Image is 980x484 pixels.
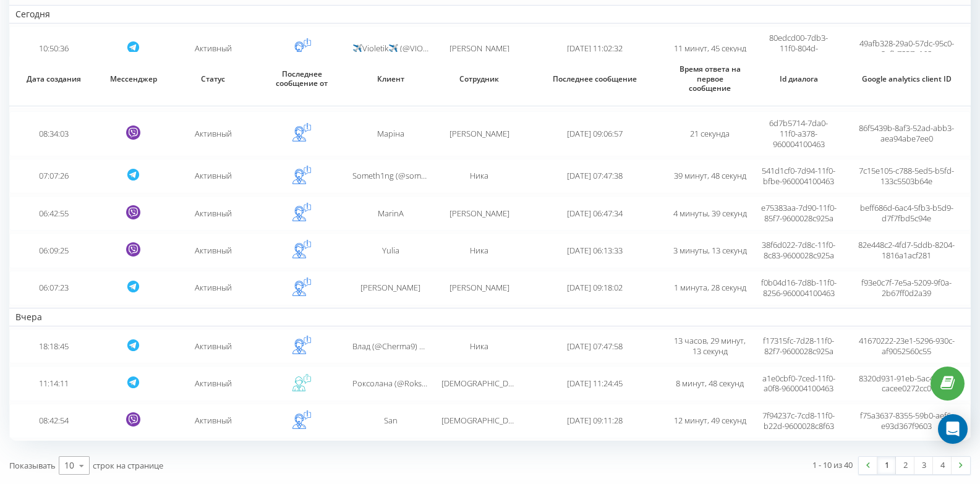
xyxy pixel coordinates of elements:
[761,202,837,224] span: e75383aa-7d90-11f0-85f7-9600028c925a
[567,245,623,256] span: [DATE] 06:13:33
[9,5,971,23] td: Сегодня
[769,117,828,150] span: 6d7b5714-7da0-11f0-a378-960004100463
[19,74,88,84] span: Дата создания
[352,43,453,54] span: ✈️Violetik✈️ (@VIOLETTik4)
[665,329,754,363] td: 13 часов, 29 минут, 13 секунд
[860,202,953,224] span: beff686d-6ac4-5fb3-b5d9-d7f7fbd5c94e
[536,74,653,84] span: Последнее сообщение
[812,459,853,471] div: 1 - 10 из 40
[860,410,953,431] span: f75a3637-8355-59b0-aef6-e93d367f9603
[441,415,525,426] span: [DEMOGRAPHIC_DATA]
[352,341,461,352] span: Влад (@Cherma9) Черёмухин
[665,366,754,401] td: 8 минут, 48 секунд
[126,242,140,257] svg: Viber
[126,205,140,219] svg: Viber
[450,282,509,293] span: [PERSON_NAME]
[858,239,955,261] span: 82e448c2-4fd7-5ddb-8204-1816a1acf281
[567,170,623,181] span: [DATE] 07:47:38
[938,414,968,444] div: Open Intercom Messenger
[441,378,525,389] span: [DEMOGRAPHIC_DATA]
[169,26,257,71] td: Активный
[126,125,140,140] svg: Viber
[762,410,835,431] span: 7f94237c-7cd8-11f0-b22d-9600028c8f63
[665,196,754,231] td: 4 минуты, 39 секунд
[9,196,98,231] td: 06:42:55
[861,277,952,299] span: f93e0c7f-7e5a-5209-9f0a-2b67ff0d2a39
[93,460,163,471] span: строк на странице
[9,460,56,471] span: Показывать
[169,271,257,305] td: Активный
[665,159,754,193] td: 39 минут, 48 секунд
[169,196,257,231] td: Активный
[9,111,98,156] td: 08:34:03
[64,459,74,472] div: 10
[107,74,160,84] span: Мессенджер
[676,64,744,93] span: Время ответа на первое сообщение
[169,329,257,363] td: Активный
[665,271,754,305] td: 1 минута, 28 секунд
[378,208,404,219] span: MarinA
[169,111,257,156] td: Активный
[665,26,754,71] td: 11 минут, 45 секунд
[762,239,835,261] span: 38f6d022-7d8c-11f0-8c83-9600028c925a
[470,170,488,181] span: Ника
[377,128,404,139] span: Маріна
[567,128,623,139] span: [DATE] 09:06:57
[567,43,623,54] span: [DATE] 11:02:32
[450,43,509,54] span: [PERSON_NAME]
[567,208,623,219] span: [DATE] 06:47:34
[352,170,511,181] span: Someth1ng (@sometimesiwannadiee) Else??
[769,32,828,64] span: 80edcd00-7db3-11f0-804d-9600028c8f63
[9,233,98,268] td: 06:09:25
[859,335,955,357] span: 41670222-23e1-5296-930c-af9052560c55
[859,373,954,394] span: 8320d931-91eb-5ac4-bcf6-cacee0272cc0
[352,378,467,389] span: Роксолана (@Roksolana_Pyhel)
[855,74,959,84] span: Google analytics client ID
[9,26,98,71] td: 10:50:36
[268,69,336,88] span: Последнее сообщение от
[470,341,488,352] span: Ника
[356,74,425,84] span: Клиент
[9,404,98,438] td: 08:42:54
[470,245,488,256] span: Ника
[450,208,509,219] span: [PERSON_NAME]
[665,404,754,438] td: 12 минут, 49 секунд
[169,404,257,438] td: Активный
[9,159,98,193] td: 07:07:26
[450,128,509,139] span: [PERSON_NAME]
[763,335,834,357] span: f17315fc-7d28-11f0-82f7-9600028c925a
[567,378,623,389] span: [DATE] 11:24:45
[859,165,954,187] span: 7c15e105-c788-5ed5-b5fd-133c5503b64e
[762,373,835,394] span: a1e0cbf0-7ced-11f0-a0f8-960004100463
[445,74,514,84] span: Сотрудник
[764,74,833,84] span: Id диалога
[762,165,835,187] span: 541d1cf0-7d94-11f0-bfbe-960004100463
[665,111,754,156] td: 21 секунда
[9,308,971,326] td: Вчера
[859,38,954,59] span: 49afb328-29a0-57dc-95c0-2efb7837e168
[665,233,754,268] td: 3 минуты, 13 секунд
[877,457,896,474] a: 1
[859,122,954,144] span: 86f5439b-8af3-52ad-abb3-aea94abe7ee0
[169,366,257,401] td: Активный
[896,457,914,474] a: 2
[567,415,623,426] span: [DATE] 09:11:28
[914,457,933,474] a: 3
[360,282,420,293] span: [PERSON_NAME]
[169,159,257,193] td: Активный
[761,277,837,299] span: f0b04d16-7d8b-11f0-8256-960004100463
[9,271,98,305] td: 06:07:23
[567,282,623,293] span: [DATE] 09:18:02
[933,457,952,474] a: 4
[567,341,623,352] span: [DATE] 07:47:58
[179,74,247,84] span: Статус
[169,233,257,268] td: Активный
[9,329,98,363] td: 18:18:45
[382,245,399,256] span: Yulia
[126,412,140,427] svg: Viber
[9,366,98,401] td: 11:14:11
[384,415,398,426] span: San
